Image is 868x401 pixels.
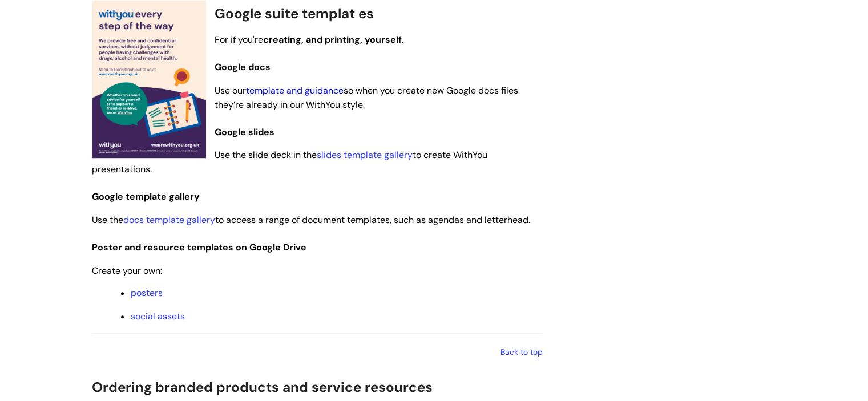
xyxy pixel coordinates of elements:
[92,191,200,202] span: Google template gallery
[215,84,518,111] span: Use our so when you create new Google docs files they’re already in our WithYou style.
[92,1,206,158] img: A sample editable poster template
[246,84,344,96] a: template and guidance
[263,34,402,46] strong: creating, and printing, yourself
[131,287,163,299] a: posters
[92,149,487,175] span: Use the slide deck in the to create WithYou presentations.
[92,214,530,226] span: Use the to access a range of document templates, such as agendas and letterhead.
[92,265,162,277] span: Create your own:
[123,214,215,226] a: docs template gallery
[317,149,413,161] a: slides template gallery
[215,126,274,138] span: Google slides
[215,61,271,73] span: Google docs
[215,5,374,22] span: Google suite templat es
[92,378,433,396] span: Ordering branded products and service resources
[92,241,306,253] span: Poster and resource templates on Google Drive
[500,347,543,357] a: Back to top
[131,310,185,322] a: social assets
[215,34,403,46] span: For if you're .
